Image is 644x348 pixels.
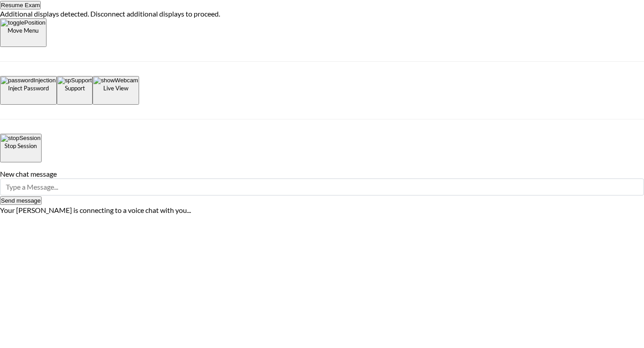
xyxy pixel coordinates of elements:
img: stopSession [1,135,41,142]
img: spSupport [58,77,92,84]
p: Live View [93,84,138,93]
span: Send message [1,197,41,204]
img: togglePosition [1,19,46,26]
img: passwordInjection [1,77,56,84]
p: Inject Password [1,84,56,93]
p: Move Menu [1,26,46,35]
button: Live View [93,76,139,105]
img: showWebcam [93,77,138,84]
p: Stop Session [1,142,41,151]
button: Support [57,76,93,105]
p: Support [58,84,92,93]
